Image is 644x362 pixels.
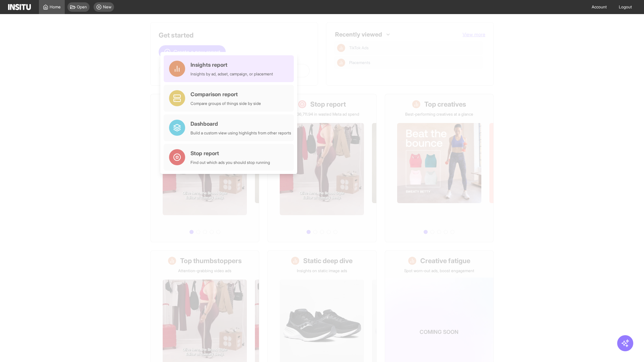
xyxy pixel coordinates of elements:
[191,61,273,69] div: Insights report
[191,90,261,98] div: Comparison report
[77,4,87,10] span: Open
[191,101,261,106] div: Compare groups of things side by side
[50,4,61,10] span: Home
[103,4,111,10] span: New
[191,149,270,157] div: Stop report
[191,130,291,136] div: Build a custom view using highlights from other reports
[191,160,270,165] div: Find out which ads you should stop running
[8,4,31,10] img: Logo
[191,120,291,128] div: Dashboard
[191,71,273,77] div: Insights by ad, adset, campaign, or placement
